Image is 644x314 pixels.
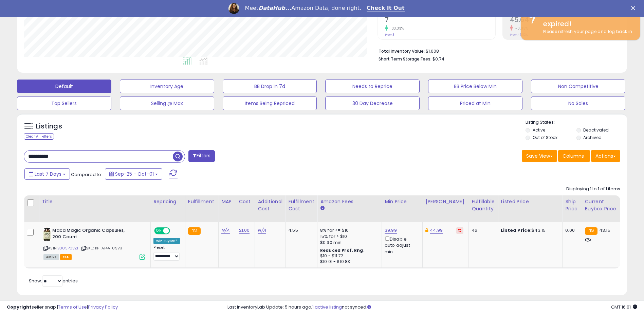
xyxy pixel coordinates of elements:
div: Close [631,6,638,10]
div: 0.00 [565,227,576,233]
button: Non Competitive [531,80,625,93]
button: Sep-25 - Oct-01 [105,168,162,180]
div: 4.55 [288,227,312,233]
div: $0.30 min [320,240,376,246]
div: Please refresh your page and log back in [538,29,635,35]
a: N/A [221,227,229,234]
span: FBA [60,254,72,260]
button: Items Being Repriced [223,97,317,110]
small: Amazon Fees. [320,205,324,211]
div: [PERSON_NAME] [425,198,466,205]
button: Last 7 Days [24,168,70,180]
span: | SKU: KP-AT4A-0SV3 [80,245,122,251]
div: Meet Amazon Data, done right. [245,5,361,12]
button: BB Drop in 7d [223,80,317,93]
label: Active [533,127,545,133]
div: ASIN: [43,227,145,259]
button: Filters [188,150,215,162]
button: Default [17,80,111,93]
small: 133.33% [388,26,404,31]
button: Selling @ Max [120,97,214,110]
h2: 7 [385,16,495,25]
strong: Copyright [7,304,32,310]
span: Columns [563,153,584,159]
span: Compared to: [71,171,102,178]
button: Inventory Age [120,80,214,93]
div: Current Buybox Price [585,198,620,212]
div: 15% for > $10 [320,233,376,240]
div: Listed Price [501,198,559,205]
label: Out of Stock [533,135,557,140]
div: Ship Price [565,198,579,212]
p: Listing States: [526,119,627,126]
b: Listed Price: [501,227,532,233]
label: Deactivated [583,127,609,133]
a: 21.00 [239,227,250,234]
div: Additional Cost [258,198,282,212]
a: Privacy Policy [88,304,118,310]
button: Needs to Reprice [325,80,420,93]
div: MAP [221,198,233,205]
span: 43.15 [599,227,610,233]
img: 51E65y4IepL._SL40_.jpg [43,227,51,241]
button: Save View [522,150,557,162]
div: Win BuyBox * [153,238,180,244]
div: 46 [472,227,493,233]
div: $43.15 [501,227,557,233]
h5: Listings [36,122,62,131]
span: Show: entries [29,278,78,284]
li: $1,008 [379,47,615,55]
a: N/A [258,227,266,234]
div: $10.01 - $10.83 [320,259,376,265]
a: 39.99 [385,227,397,234]
span: Last 7 Days [35,171,61,177]
span: $0.74 [433,56,444,62]
div: Clear All Filters [24,133,54,140]
a: B005P0VZ1I [57,245,79,251]
div: Fulfillment Cost [288,198,314,212]
small: Prev: 3 [385,33,394,37]
a: Terms of Use [58,304,87,310]
div: Disable auto adjust min [385,235,417,255]
button: No Sales [531,97,625,110]
b: Reduced Prof. Rng. [320,247,365,253]
small: FBA [188,227,201,235]
div: 8% for <= $10 [320,227,376,233]
small: Prev: 46.02% [510,33,528,37]
div: Fulfillable Quantity [472,198,495,212]
div: Cost [239,198,252,205]
span: All listings currently available for purchase on Amazon [43,254,59,260]
span: OFF [169,228,180,234]
b: Total Inventory Value: [379,48,425,54]
div: Min Price [385,198,420,205]
button: Columns [558,150,590,162]
span: 2025-10-13 16:01 GMT [611,304,637,310]
button: Actions [591,150,620,162]
button: Priced at Min [428,97,522,110]
div: Amazon Fees [320,198,379,205]
a: 44.99 [430,227,443,234]
div: $10 - $11.72 [320,253,376,259]
div: Last InventoryLab Update: 5 hours ago, not synced. [227,304,637,311]
button: 30 Day Decrease [325,97,420,110]
small: FBA [585,227,597,235]
span: Sep-25 - Oct-01 [115,171,154,177]
div: Title [42,198,148,205]
i: DataHub... [258,5,291,11]
h2: 45.64% [510,16,620,25]
div: seller snap | | [7,304,118,311]
label: Archived [583,135,602,140]
img: Profile image for Georgie [228,3,239,14]
button: BB Price Below Min [428,80,522,93]
a: 1 active listing [312,304,342,310]
div: Your session has expired! [538,9,635,29]
b: Short Term Storage Fees: [379,56,431,62]
b: Maca Magic Organic Capsules, 200 Count [52,227,135,242]
small: -0.83% [513,26,528,31]
a: Check It Out [367,5,405,12]
div: Repricing [153,198,182,205]
span: ON [155,228,163,234]
button: Top Sellers [17,97,111,110]
div: Displaying 1 to 1 of 1 items [566,186,620,192]
div: Preset: [153,245,180,261]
